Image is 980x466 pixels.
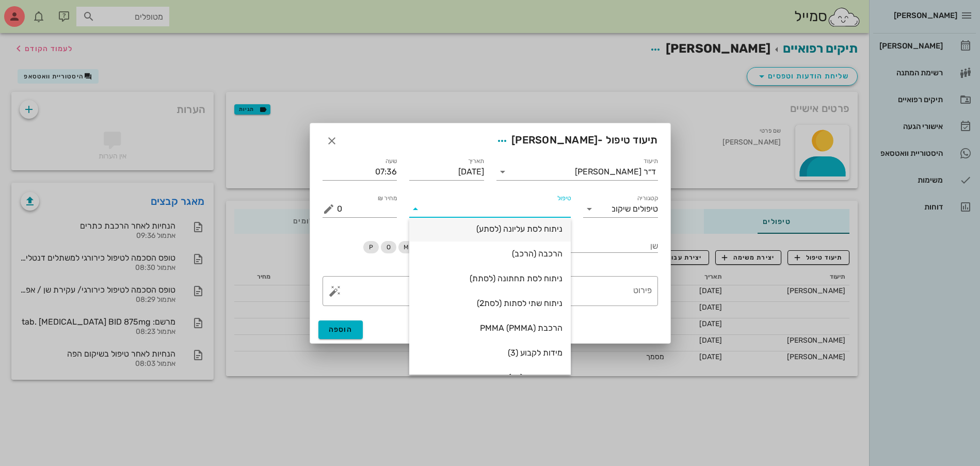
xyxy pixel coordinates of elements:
span: תיעוד טיפול - [493,132,658,150]
button: הוספה [318,320,363,339]
div: ד״ר [PERSON_NAME] [575,167,656,176]
div: הרכבת PMMA (PMMA) [417,323,563,333]
label: שעה [385,157,397,165]
label: מחיר ₪ [378,195,397,202]
label: קטגוריה [637,195,658,202]
div: ניתוח לסת תחתונה (לסתת) [417,274,563,283]
button: מחיר ₪ appended action [323,203,335,215]
div: ניתוח שתי לסתות (לסת2) [417,298,563,308]
span: O [386,241,390,253]
div: מידות לקבוע (3) [417,348,563,358]
div: ניתוח לסת עליונה (לסתע) [417,224,563,234]
label: תאריך [468,157,484,165]
div: הרכבה (הרכב) [417,249,563,259]
span: [PERSON_NAME] [511,134,598,146]
span: M [403,241,408,253]
span: P [368,241,373,253]
span: הוספה [329,325,353,334]
div: מדית עיצוב (עצ) [417,373,563,382]
label: תיעוד [644,157,658,165]
label: טיפול [557,195,571,202]
div: תיעודד״ר [PERSON_NAME] [496,164,658,180]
